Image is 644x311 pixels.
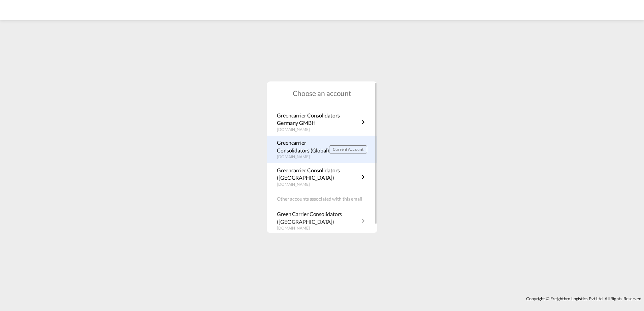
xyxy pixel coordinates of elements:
[277,154,329,160] p: [DOMAIN_NAME]
[329,145,367,153] button: Current Account
[333,147,363,152] span: Current Account
[277,112,367,133] a: Greencarrier Consolidators Germany GMBH[DOMAIN_NAME]
[267,88,377,98] h1: Choose an account
[277,182,359,187] p: [DOMAIN_NAME]
[277,139,329,154] p: Greencarrier Consolidators (Global)
[277,167,359,182] p: Greencarrier Consolidators ([GEOGRAPHIC_DATA])
[277,196,367,202] p: Other accounts associated with this email
[277,210,359,226] p: Green Carrier Consolidators ([GEOGRAPHIC_DATA])
[277,167,367,187] a: Greencarrier Consolidators ([GEOGRAPHIC_DATA])[DOMAIN_NAME]
[277,127,359,133] p: [DOMAIN_NAME]
[277,139,367,160] a: Greencarrier Consolidators (Global)[DOMAIN_NAME] Current Account
[277,112,359,127] p: Greencarrier Consolidators Germany GMBH
[277,226,359,231] p: [DOMAIN_NAME]
[359,118,367,126] md-icon: icon-chevron-right
[359,173,367,181] md-icon: icon-chevron-right
[359,217,367,225] md-icon: icon-chevron-right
